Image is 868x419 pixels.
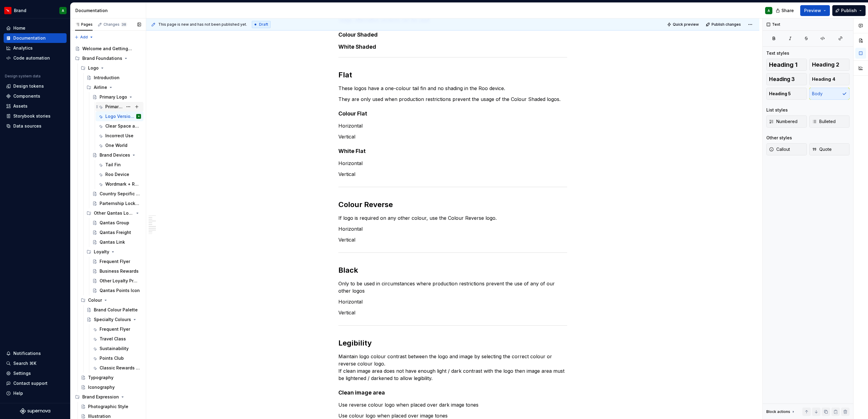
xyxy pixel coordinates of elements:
a: Documentation [4,33,67,43]
div: Components [13,93,40,99]
p: Vertical [338,133,567,140]
a: Frequent Flyer [90,324,143,334]
img: 6b187050-a3ed-48aa-8485-808e17fcee26.png [4,7,12,14]
div: Qantas Link [100,239,125,245]
a: Primary Logo [90,92,143,102]
a: Assets [4,101,67,111]
div: Primary Logo [105,104,123,110]
h4: White Shaded [338,43,567,50]
a: Points Club [90,353,143,363]
a: Incorrect Use [96,131,143,141]
div: Roo Device [105,171,129,177]
a: Brand Colour Palette [84,305,143,315]
div: Logo [88,65,99,71]
a: Parternship Lockups [90,199,143,208]
p: Only to be used in circumstances where production restrictions prevent the use of any of our othe... [338,280,567,294]
div: Logo Versions [105,113,135,119]
div: Classic Rewards Plus [100,365,140,371]
span: Share [781,8,794,14]
a: Qantas Freight [90,228,143,237]
a: Introduction [84,73,143,83]
a: Other Loyalty Products [90,276,143,286]
div: Other styles [766,135,792,141]
a: Travel Class [90,334,143,344]
div: Settings [13,370,31,376]
span: This page is new and has not been published yet. [158,22,247,27]
svg: Supernova Logo [20,408,50,414]
a: Primary Logo [96,102,143,112]
div: Clear Space and Minimum Size [105,123,140,129]
div: Brand Expression [82,394,119,400]
p: Horizontal [338,160,567,167]
div: Code automation [13,55,50,61]
p: Horizontal [338,298,567,305]
div: One World [105,142,127,148]
a: Classic Rewards Plus [90,363,143,373]
h4: Colour Flat [338,110,567,117]
p: Use reverse colour logo when placed over dark image tones [338,401,567,408]
a: Settings [4,369,67,378]
a: Qantas Group [90,218,143,228]
div: Parternship Lockups [100,200,140,206]
span: Callout [769,146,790,152]
a: Country Sepcific Logos [90,189,143,199]
p: Vertical [338,236,567,243]
div: Search ⌘K [13,360,36,366]
button: Search ⌘K [4,359,67,368]
a: Components [4,91,67,101]
div: Frequent Flyer [100,326,130,332]
div: Other Qantas Logos [84,208,143,218]
div: Primary Logo [100,94,127,100]
a: Data sources [4,121,67,131]
a: Typography [78,373,143,382]
div: Loyalty [94,249,109,255]
button: Bulleted [809,115,850,128]
div: List styles [766,107,788,113]
span: Numbered [769,119,797,125]
button: Heading 4 [809,73,850,85]
div: Tail Fin [105,162,121,168]
button: Publish changes [704,20,744,29]
button: BrandA [1,4,69,17]
p: Maintain logo colour contrast between the logo and image by selecting the correct colour or rever... [338,353,567,382]
a: Welcome and Getting Started [73,44,143,54]
a: One World [96,141,143,150]
a: Analytics [4,43,67,53]
div: Contact support [13,380,48,386]
span: Heading 1 [769,62,797,68]
span: Heading 3 [769,76,795,82]
a: Qantas Points Icon [90,286,143,295]
div: Loyalty [84,247,143,257]
div: Sustainability [100,346,129,352]
div: A [768,8,770,13]
a: Home [4,23,67,33]
p: These logos have a one-colour tail fin and no shading in the Roo device. [338,85,567,92]
div: Storybook stories [13,113,51,119]
div: Text styles [766,50,789,56]
h4: Colour Shaded [338,31,567,38]
span: Draft [259,22,268,27]
div: A [138,113,140,119]
span: Preview [804,8,821,14]
div: Other Qantas Logos [94,210,134,216]
a: Iconography [78,382,143,392]
div: Home [13,25,25,31]
button: Help [4,388,67,398]
div: Points Club [100,355,124,361]
h4: Clean image area [338,389,567,396]
div: Specialty Colours [94,317,131,323]
a: Brand Devices [90,150,143,160]
span: Add [80,35,88,40]
button: Heading 1 [766,59,807,71]
span: Heading 2 [812,62,839,68]
button: Heading 2 [809,59,850,71]
div: Airline [84,83,143,92]
a: Logo VersionsA [96,112,143,121]
a: Photographic Style [78,402,143,411]
span: Quick preview [673,22,699,27]
div: Analytics [13,45,33,51]
a: Wordmark + Roo [96,179,143,189]
p: Horizontal [338,225,567,232]
div: Qantas Group [100,220,129,226]
span: Publish [841,8,857,14]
